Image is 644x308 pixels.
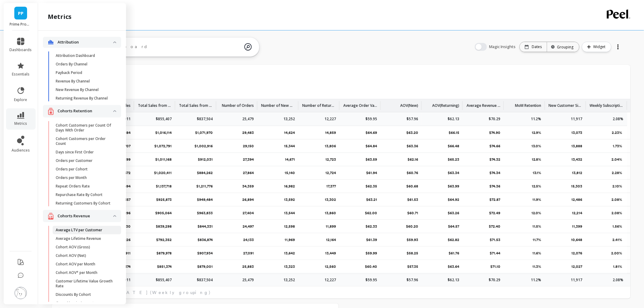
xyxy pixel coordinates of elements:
p: 10,648 [571,237,583,243]
p: Revenue By Channel [56,79,90,84]
p: 15,140 [285,170,295,176]
p: $71.10 [490,264,500,269]
p: $855,407 [156,278,172,282]
p: $63.34 [448,170,459,176]
p: 11.3% [532,264,541,269]
p: $839,298 [156,224,172,229]
p: $62.82 [448,237,459,243]
p: 12.8% [532,157,541,162]
p: $1,071,970 [195,130,213,135]
p: Attribution [58,39,113,45]
p: $912,031 [198,157,213,162]
p: 13,888 [572,143,583,149]
p: 11,969 [285,237,295,243]
p: 13,073 [572,130,583,135]
p: $58.25 [407,250,418,256]
p: 11.9% [532,197,541,202]
p: 13,252 [283,117,295,121]
p: $64.69 [366,130,377,135]
img: navigation item icon [48,40,54,45]
p: $60.76 [407,170,418,176]
p: Gross Margin Amount [56,301,94,306]
button: Widget [582,42,611,52]
p: AOV(New) [400,99,418,108]
p: $63.99 [448,184,459,189]
p: $61.53 [407,197,418,202]
p: $60.40 [365,264,377,269]
p: 11,917 [571,278,583,282]
p: $57.96 [407,278,418,282]
p: 11.5% [532,224,541,229]
p: AOV(Returning) [432,99,459,108]
span: Widget [593,44,607,50]
p: Cohort Customers per Count Of Days With Order [56,123,114,133]
img: magic search icon [244,39,252,55]
p: $57.96 [407,117,418,121]
p: 11,899 [326,224,336,229]
img: navigation item icon [48,107,54,115]
p: 13,449 [325,250,336,256]
p: 12,227 [324,278,336,282]
p: $963,833 [197,210,213,216]
p: $70.29 [489,278,500,282]
p: 15,344 [284,143,295,149]
p: 13,252 [283,278,295,282]
p: Repurchase Rate By Cohort [56,192,103,197]
p: $60.71 [407,210,418,216]
p: Days since First Order [56,150,94,155]
span: dashboards [10,47,32,52]
p: $63.36 [407,143,418,149]
p: $74.66 [489,143,500,149]
p: 14,859 [325,130,336,135]
p: Cohort Customers per Order Count [56,136,114,146]
p: Prime Prometics™ [10,22,32,27]
p: New Customer Signup [549,99,583,108]
p: 12,486 [572,197,583,202]
p: Average Lifetime Revenue [56,236,101,241]
p: 27,404 [243,210,254,216]
p: $60.68 [406,184,418,189]
p: 11,917 [571,117,583,121]
p: $851,374 [157,264,172,269]
p: $62.13 [448,278,459,282]
p: 2.00% [611,250,624,256]
p: $59.95 [366,117,377,121]
img: down caret icon [113,41,116,43]
p: 2.10% [613,184,624,189]
p: $74.32 [489,157,500,162]
img: down caret icon [113,215,116,217]
p: 2.04% [612,157,624,162]
p: Payback Period [56,70,82,75]
p: Customer Lifetime Value Growth Rate [56,279,114,289]
p: $72.49 [489,210,500,216]
p: Total Sales from returning customers [179,99,213,108]
p: 2.41% [613,237,624,243]
p: Dates [532,44,542,49]
span: audiences [12,148,30,153]
p: $74.34 [489,170,500,176]
p: Repeat Orders Rate [56,184,90,189]
p: 12,598 [284,224,295,229]
p: 12.0% [531,210,541,216]
p: Cohort AOV (Net) [56,253,86,258]
span: by week [55,69,607,78]
p: 1.81% [613,264,624,269]
p: 1.56% [613,224,624,229]
img: navigation item icon [48,212,54,220]
p: 24,497 [243,224,254,229]
p: $61.94 [366,170,377,176]
p: $66.15 [449,130,459,135]
p: 11.2% [531,117,541,121]
img: down caret icon [113,110,116,112]
p: 15,303 [571,184,583,189]
p: Cohort AOV per Month [56,262,95,267]
p: $72.40 [489,224,500,229]
p: $1,016,114 [155,130,172,135]
p: $71.53 [490,237,500,243]
p: 11,399 [572,224,583,229]
p: 2.08% [613,278,624,282]
p: 13,302 [325,197,336,202]
p: 13,860 [325,210,336,216]
p: $61.39 [366,237,377,243]
span: metrics [14,121,27,126]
